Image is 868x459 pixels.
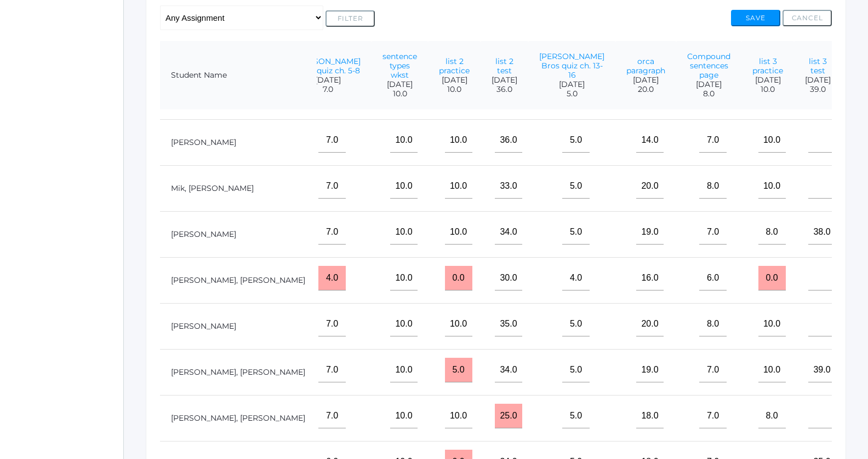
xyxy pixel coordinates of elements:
span: 10.0 [752,85,783,94]
a: list 2 test [495,56,513,75]
span: [DATE] [626,75,665,85]
span: 36.0 [492,85,517,94]
button: Save [731,10,780,26]
span: 20.0 [626,85,665,94]
span: 39.0 [805,85,831,94]
a: [PERSON_NAME], [PERSON_NAME] [171,367,305,377]
span: [DATE] [752,75,783,85]
a: [PERSON_NAME] [171,321,236,331]
span: 7.0 [295,85,361,94]
a: [PERSON_NAME], [PERSON_NAME] [171,275,305,285]
a: Mik, [PERSON_NAME] [171,183,254,193]
button: Filter [325,10,375,27]
span: [DATE] [439,75,470,85]
a: list 3 test [809,56,827,75]
span: [DATE] [539,80,604,89]
a: Compound sentences page [687,51,730,80]
span: 8.0 [687,89,730,98]
span: [DATE] [805,75,831,85]
a: [PERSON_NAME] Bros quiz ch. 13-16 [539,51,604,80]
span: [DATE] [382,80,417,89]
a: sentence types wkst [382,51,417,80]
a: list 3 practice [752,56,783,75]
button: Cancel [783,10,832,26]
a: list 2 practice [439,56,470,75]
span: 5.0 [539,89,604,98]
a: [PERSON_NAME] [171,137,236,147]
span: 10.0 [439,85,470,94]
span: 10.0 [382,89,417,98]
a: [PERSON_NAME], [PERSON_NAME] [171,413,305,423]
a: [PERSON_NAME] [171,229,236,239]
span: [DATE] [295,75,361,85]
th: Student Name [160,41,317,110]
a: [PERSON_NAME] Bros quiz ch. 5-8 [295,56,361,75]
span: [DATE] [687,80,730,89]
span: [DATE] [492,75,517,85]
a: orca paragraph [626,56,665,75]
